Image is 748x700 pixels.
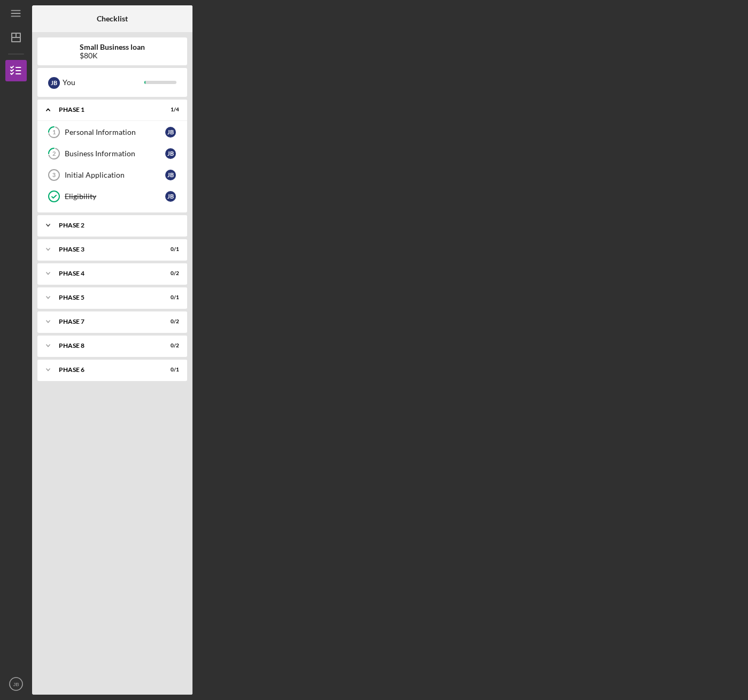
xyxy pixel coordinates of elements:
tspan: 3 [52,172,56,178]
a: EligibilityJB [43,186,182,207]
div: J B [48,77,60,89]
div: Business Information [65,149,165,158]
a: 2Business InformationJB [43,143,182,164]
div: 0 / 2 [160,318,179,325]
div: Phase 3 [59,246,152,253]
div: 0 / 2 [160,343,179,349]
div: 0 / 1 [160,367,179,373]
div: 0 / 2 [160,270,179,277]
div: 1 / 4 [160,106,179,113]
div: Phase 4 [59,270,152,277]
a: 1Personal InformationJB [43,121,182,143]
a: 3Initial ApplicationJB [43,164,182,186]
div: Phase 7 [59,318,152,325]
button: JB [5,673,27,695]
div: 0 / 1 [160,246,179,253]
b: Checklist [97,14,128,23]
div: 0 / 1 [160,294,179,301]
div: Personal Information [65,128,165,136]
div: J B [165,127,176,138]
tspan: 1 [52,129,56,136]
div: J B [165,170,176,180]
div: Phase 6 [59,367,152,373]
div: Phase 1 [59,106,152,113]
div: J B [165,148,176,159]
div: Phase 5 [59,294,152,301]
div: Phase 2 [59,222,174,229]
div: $80K [80,51,145,60]
div: Eligibility [65,192,165,201]
text: JB [13,681,19,687]
b: Small Business loan [80,43,145,51]
div: Phase 8 [59,343,152,349]
div: You [63,73,144,92]
tspan: 2 [52,150,56,157]
div: J B [165,191,176,202]
div: Initial Application [65,171,165,179]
